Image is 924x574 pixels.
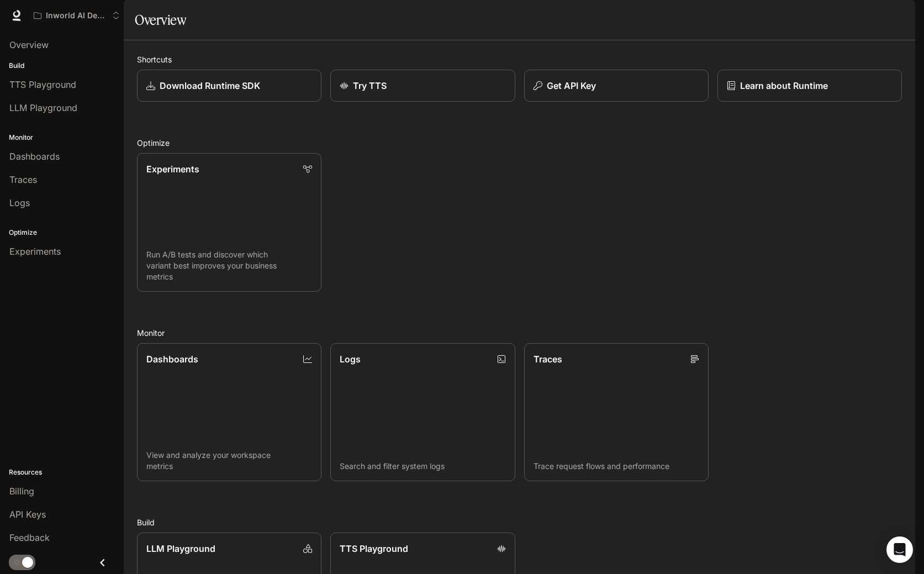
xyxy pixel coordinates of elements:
[886,536,913,563] div: Open Intercom Messenger
[137,327,902,339] h2: Monitor
[330,343,515,482] a: LogsSearch and filter system logs
[353,79,387,92] p: Try TTS
[740,79,828,92] p: Learn about Runtime
[137,137,902,149] h2: Optimize
[146,542,215,555] p: LLM Playground
[330,70,515,102] a: Try TTS
[717,70,902,102] a: Learn about Runtime
[137,70,321,102] a: Download Runtime SDK
[534,352,562,366] p: Traces
[137,343,321,482] a: DashboardsView and analyze your workspace metrics
[146,450,312,472] p: View and analyze your workspace metrics
[135,9,186,31] h1: Overview
[137,517,902,528] h2: Build
[524,70,709,102] button: Get API Key
[340,461,505,472] p: Search and filter system logs
[524,343,709,482] a: TracesTrace request flows and performance
[340,352,361,366] p: Logs
[146,162,199,176] p: Experiments
[340,542,408,555] p: TTS Playground
[137,54,902,65] h2: Shortcuts
[29,4,125,27] button: Open workspace menu
[160,79,260,92] p: Download Runtime SDK
[534,461,699,472] p: Trace request flows and performance
[46,11,108,20] p: Inworld AI Demos
[547,79,596,92] p: Get API Key
[137,153,321,292] a: ExperimentsRun A/B tests and discover which variant best improves your business metrics
[146,352,198,366] p: Dashboards
[146,249,312,282] p: Run A/B tests and discover which variant best improves your business metrics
